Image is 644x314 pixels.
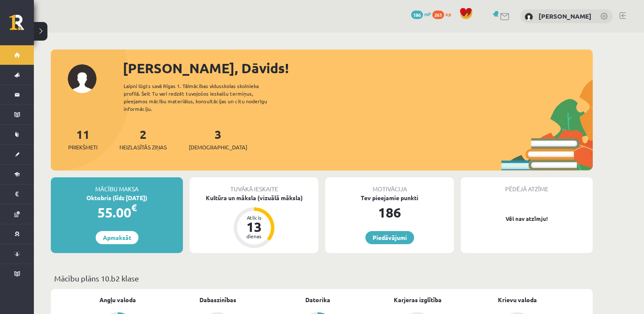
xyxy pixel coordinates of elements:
div: Tev pieejamie punkti [325,193,454,202]
a: 2Neizlasītās ziņas [119,127,167,151]
span: [DEMOGRAPHIC_DATA] [189,143,247,151]
span: mP [424,11,431,17]
span: xp [445,11,451,17]
div: 13 [241,220,267,234]
div: 186 [325,202,454,223]
a: Dabaszinības [199,295,236,304]
div: Mācību maksa [51,177,183,193]
div: 55.00 [51,202,183,223]
a: Angļu valoda [100,295,136,304]
a: 186 mP [411,11,431,17]
div: Pēdējā atzīme [461,177,593,193]
div: [PERSON_NAME], Dāvids! [123,58,593,78]
div: Oktobris (līdz [DATE]) [51,193,183,202]
div: Atlicis [241,215,267,220]
p: Vēl nav atzīmju! [465,215,589,223]
a: 11Priekšmeti [68,127,97,151]
div: Motivācija [325,177,454,193]
div: Laipni lūgts savā Rīgas 1. Tālmācības vidusskolas skolnieka profilā. Šeit Tu vari redzēt tuvojošo... [124,82,282,113]
a: 3[DEMOGRAPHIC_DATA] [189,127,247,151]
p: Mācību plāns 10.b2 klase [54,273,589,284]
a: Piedāvājumi [365,231,414,244]
span: 186 [411,11,423,19]
a: Kultūra un māksla (vizuālā māksla) Atlicis 13 dienas [190,193,318,249]
a: Karjeras izglītība [394,295,442,304]
span: 261 [432,11,444,19]
img: Dāvids Meņšovs [525,13,533,21]
div: Kultūra un māksla (vizuālā māksla) [190,193,318,202]
span: Neizlasītās ziņas [119,143,167,151]
a: Apmaksāt [96,231,138,244]
a: 261 xp [432,11,455,17]
div: dienas [241,234,267,239]
span: € [131,201,137,214]
a: Rīgas 1. Tālmācības vidusskola [9,15,34,36]
div: Tuvākā ieskaite [190,177,318,193]
span: Priekšmeti [68,143,97,151]
a: [PERSON_NAME] [539,12,591,20]
a: Datorika [305,295,330,304]
a: Krievu valoda [498,295,537,304]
